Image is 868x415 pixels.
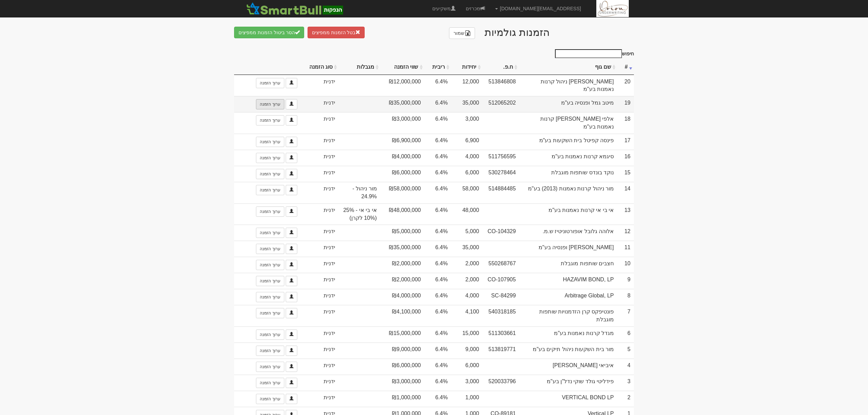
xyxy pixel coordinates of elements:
[256,206,284,217] a: ערוך הזמנה
[519,391,617,407] td: VERTICAL BOND LP
[483,289,519,305] td: SC-84299
[483,257,519,273] td: 550268767
[380,305,424,326] td: ₪4,100,000
[380,75,424,96] td: ₪12,000,000
[451,257,483,273] td: 2,000
[483,150,519,166] td: 511756595
[451,60,483,75] th: יחידות: activate to sort column ascending
[483,182,519,203] td: 514884485
[451,289,483,305] td: 4,000
[483,96,519,112] td: 512065202
[380,257,424,273] td: ₪2,000,000
[380,96,424,112] td: ₪35,000,000
[256,169,284,179] a: ערוך הזמנה
[256,308,284,318] a: ערוך הזמנה
[380,359,424,375] td: ₪6,000,000
[483,75,519,96] td: 513846808
[234,27,634,39] h2: הזמנות גולמיות
[380,326,424,343] td: ₪15,000,000
[424,182,451,203] td: 6.4%
[424,225,451,241] td: 6.4%
[451,391,483,407] td: 1,000
[424,343,451,359] td: 6.4%
[451,241,483,257] td: 35,000
[301,305,339,326] td: ידנית
[342,214,377,222] span: (10% לקרן)
[451,203,483,225] td: 48,000
[519,289,617,305] td: Arbitrage Global, LP
[301,75,339,96] td: ידנית
[301,96,339,112] td: ידנית
[256,362,284,372] a: ערוך הזמנה
[380,375,424,391] td: ₪3,000,000
[451,273,483,289] td: 2,000
[424,75,451,96] td: 6.4%
[483,305,519,326] td: 540318185
[451,112,483,134] td: 3,000
[519,359,617,375] td: איביאי [PERSON_NAME]
[483,60,519,75] th: ח.פ.: activate to sort column ascending
[424,375,451,391] td: 6.4%
[483,343,519,359] td: 513819771
[380,134,424,150] td: ₪6,900,000
[617,273,634,289] td: 9
[380,182,424,203] td: ₪58,000,000
[424,203,451,225] td: 6.4%
[424,112,451,134] td: 6.4%
[301,182,339,203] td: ידנית
[380,203,424,225] td: ₪48,000,000
[301,273,339,289] td: ידנית
[519,75,617,96] td: [PERSON_NAME] ניהול קרנות נאמנות בע"מ
[308,27,365,38] button: בטל הזמנות ממפיצים
[451,166,483,182] td: 6,000
[301,112,339,134] td: ידנית
[519,96,617,112] td: מיטב גמל ופנסיה בע"מ
[555,49,622,58] input: חיפוש
[519,203,617,225] td: אי בי אי קרנות נאמנות בע"מ
[380,225,424,241] td: ₪5,000,000
[617,96,634,112] td: 19
[483,273,519,289] td: CO-107905
[519,305,617,326] td: פונטיפקס קרן הזדמנויות שותפות מוגבלת
[380,150,424,166] td: ₪4,000,000
[301,60,339,75] th: סוג הזמנה: activate to sort column ascending
[256,228,284,238] a: ערוך הזמנה
[301,359,339,375] td: ידנית
[380,166,424,182] td: ₪6,000,000
[617,134,634,150] td: 17
[617,343,634,359] td: 5
[617,182,634,203] td: 14
[451,305,483,326] td: 4,100
[617,375,634,391] td: 3
[451,225,483,241] td: 5,000
[380,241,424,257] td: ₪35,000,000
[451,134,483,150] td: 6,900
[256,394,284,404] a: ערוך הזמנה
[617,359,634,375] td: 4
[519,60,617,75] th: שם גוף: activate to sort column ascending
[483,225,519,241] td: CO-104329
[451,343,483,359] td: 9,000
[301,326,339,343] td: ידנית
[256,330,284,340] a: ערוך הזמנה
[617,166,634,182] td: 15
[617,112,634,134] td: 18
[617,391,634,407] td: 2
[380,391,424,407] td: ₪1,000,000
[424,60,451,75] th: ריבית: activate to sort column ascending
[424,257,451,273] td: 6.4%
[519,326,617,343] td: מגדל קרנות נאמנות בע"מ
[380,273,424,289] td: ₪2,000,000
[301,150,339,166] td: ידנית
[449,27,475,39] a: שמור
[617,289,634,305] td: 8
[380,289,424,305] td: ₪4,000,000
[301,203,339,225] td: ידנית
[617,150,634,166] td: 16
[380,343,424,359] td: ₪9,000,000
[519,257,617,273] td: חצבים שותפות מוגבלת
[301,375,339,391] td: ידנית
[424,273,451,289] td: 6.4%
[301,343,339,359] td: ידנית
[519,343,617,359] td: מור בית השקעות ניהול תיקים בע"מ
